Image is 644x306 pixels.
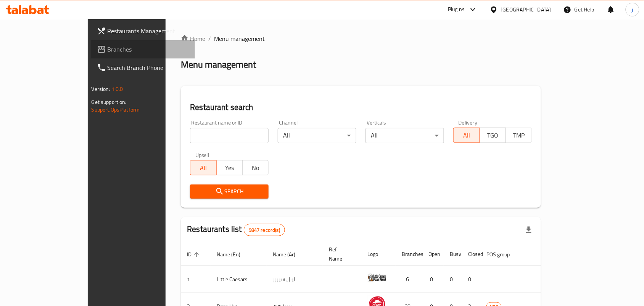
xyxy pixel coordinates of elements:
[91,58,195,77] a: Search Branch Phone
[278,128,356,143] div: All
[459,120,478,125] label: Delivery
[217,250,250,259] span: Name (En)
[92,105,140,115] a: Support.OpsPlatform
[92,84,110,94] span: Version:
[190,185,269,199] button: Search
[480,128,506,143] button: TGO
[208,34,211,43] li: /
[108,45,189,54] span: Branches
[181,266,211,293] td: 1
[396,243,422,266] th: Branches
[457,130,477,141] span: All
[501,5,551,14] div: [GEOGRAPHIC_DATA]
[444,243,462,266] th: Busy
[181,58,256,71] h2: Menu management
[190,128,269,143] input: Search for restaurant name or ID..
[506,128,532,143] button: TMP
[329,245,352,263] span: Ref. Name
[91,22,195,40] a: Restaurants Management
[462,266,480,293] td: 0
[92,97,127,107] span: Get support on:
[111,84,123,94] span: 1.0.0
[365,128,444,143] div: All
[214,34,265,43] span: Menu management
[453,128,480,143] button: All
[483,130,503,141] span: TGO
[396,266,422,293] td: 6
[422,243,444,266] th: Open
[196,187,262,196] span: Search
[244,227,285,234] span: 9847 record(s)
[187,250,201,259] span: ID
[220,162,240,173] span: Yes
[267,266,323,293] td: ليتل سيزرز
[108,26,189,36] span: Restaurants Management
[486,250,520,259] span: POS group
[520,221,538,239] div: Export file
[91,40,195,58] a: Branches
[273,250,305,259] span: Name (Ar)
[361,243,396,266] th: Logo
[632,5,633,14] span: j
[448,5,465,14] div: Plugins
[462,243,480,266] th: Closed
[422,266,444,293] td: 0
[181,34,541,43] nav: breadcrumb
[190,160,216,175] button: All
[509,130,529,141] span: TMP
[193,162,213,173] span: All
[246,162,266,173] span: No
[190,102,532,113] h2: Restaurant search
[211,266,267,293] td: Little Caesars
[216,160,243,175] button: Yes
[108,63,189,72] span: Search Branch Phone
[367,268,386,287] img: Little Caesars
[444,266,462,293] td: 0
[244,224,285,236] div: Total records count
[195,152,209,158] label: Upsell
[242,160,269,175] button: No
[187,223,285,236] h2: Restaurants list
